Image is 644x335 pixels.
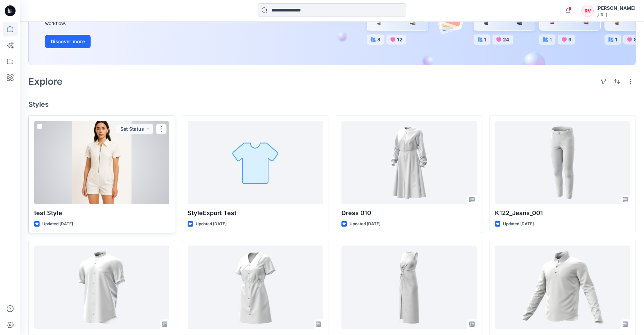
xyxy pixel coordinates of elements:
[341,121,477,204] a: Dress 010
[188,208,323,218] p: StyleExport Test
[28,100,636,108] h4: Styles
[350,221,380,228] p: Updated [DATE]
[45,35,91,48] button: Discover more
[341,246,477,329] a: Dress 004
[34,208,169,218] p: test Style
[45,35,197,48] a: Discover more
[503,221,534,228] p: Updated [DATE]
[341,208,477,218] p: Dress 010
[188,246,323,329] a: Dress 008
[188,121,323,204] a: StyleExport Test
[596,4,636,12] div: [PERSON_NAME]
[42,221,73,228] p: Updated [DATE]
[495,208,630,218] p: K122_Jeans_001
[495,246,630,329] a: T-Shirt_Placket_Men
[596,12,636,17] div: [URL]
[28,76,63,87] h2: Explore
[34,246,169,329] a: Tailored-Shirt_Men
[196,221,226,228] p: Updated [DATE]
[581,5,594,17] div: RV
[495,121,630,204] a: K122_Jeans_001
[34,121,169,204] a: test Style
